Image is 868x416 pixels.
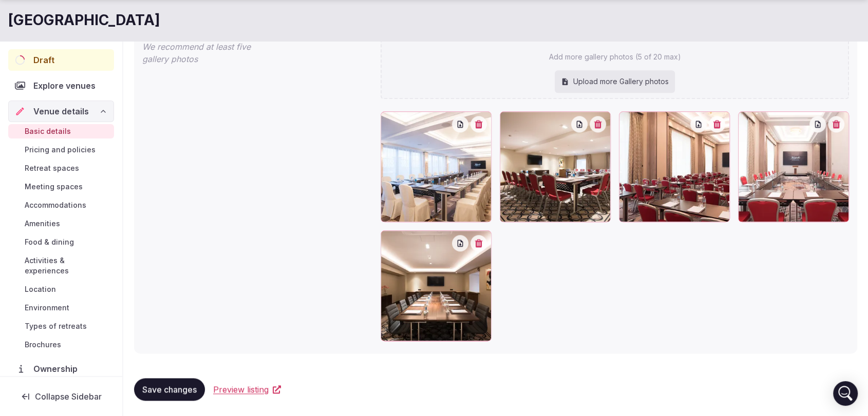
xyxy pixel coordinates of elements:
[213,383,281,395] a: Preview listing
[25,237,74,247] span: Food & dining
[8,124,114,138] a: Basic details
[555,70,675,93] div: Upload more Gallery photos
[8,358,114,380] a: Ownership
[25,284,56,294] span: Location
[25,200,86,210] span: Accommodations
[25,126,71,136] span: Basic details
[738,111,849,222] div: Capture0017-11.jpg
[619,111,730,222] div: ClassRoom.jpg
[213,383,269,395] span: Preview listing
[8,143,114,157] a: Pricing and policies
[8,180,114,194] a: Meeting spaces
[35,391,102,402] span: Collapse Sidebar
[8,253,114,278] a: Activities & experiences
[25,145,96,155] span: Pricing and policies
[8,319,114,333] a: Types of retreats
[8,338,114,352] a: Brochures
[8,385,114,408] button: Collapse Sidebar
[381,230,492,341] div: Capture0004-6.jpg
[8,161,114,175] a: Retreat spaces
[25,255,110,276] span: Activities & experiences
[8,235,114,249] a: Food & dining
[25,163,79,173] span: Retreat spaces
[25,182,83,192] span: Meeting spaces
[33,80,100,92] span: Explore venues
[381,111,492,222] div: Capture0012-5.jpg
[8,198,114,212] a: Accommodations
[33,363,82,375] span: Ownership
[134,378,205,401] button: Save changes
[8,75,114,96] a: Explore venues
[8,282,114,296] a: Location
[8,10,160,30] h1: [GEOGRAPHIC_DATA]
[549,52,681,62] p: Add more gallery photos (5 of 20 max)
[500,111,611,222] div: Capture0006-5.jpg
[142,41,274,65] p: We recommend at least five gallery photos
[25,321,87,331] span: Types of retreats
[33,54,54,66] span: Draft
[8,216,114,231] a: Amenities
[25,219,60,229] span: Amenities
[8,49,114,71] button: Draft
[25,340,61,350] span: Brochures
[833,381,858,406] div: Open Intercom Messenger
[25,303,69,313] span: Environment
[142,384,197,394] span: Save changes
[33,105,89,117] span: Venue details
[8,301,114,315] a: Environment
